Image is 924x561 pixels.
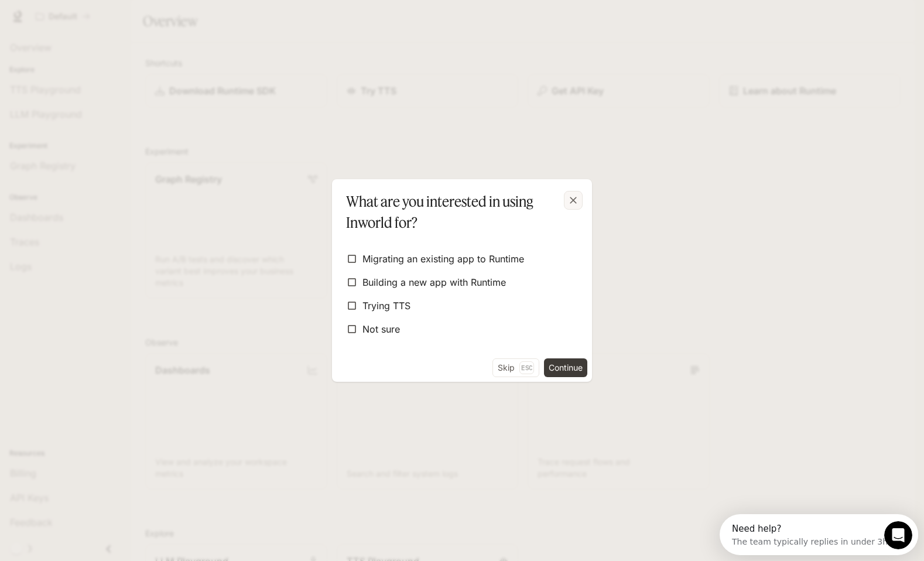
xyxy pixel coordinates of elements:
[519,361,534,374] p: Esc
[12,19,168,32] div: The team typically replies in under 3h
[362,252,524,266] span: Migrating an existing app to Runtime
[544,358,587,377] button: Continue
[884,521,912,549] iframe: Intercom live chat
[720,514,918,555] iframe: Intercom live chat discovery launcher
[12,10,168,19] div: Need help?
[362,322,400,336] span: Not sure
[362,275,506,289] span: Building a new app with Runtime
[492,358,539,377] button: SkipEsc
[5,5,203,37] div: Open Intercom Messenger
[346,191,573,233] p: What are you interested in using Inworld for?
[362,299,410,313] span: Trying TTS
